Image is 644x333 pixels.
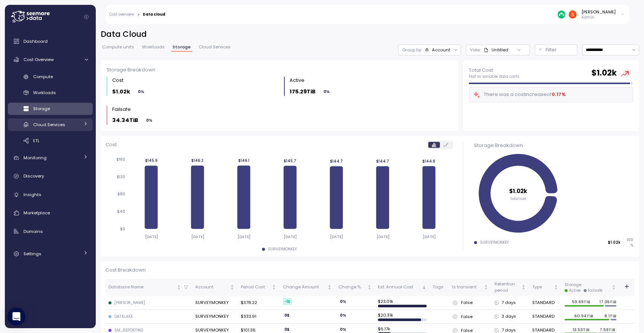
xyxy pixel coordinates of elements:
p: View: [470,47,481,53]
div: Not sorted [611,285,616,290]
div: 0 % [143,116,155,125]
span: Workloads [142,45,165,49]
div: 0 % [338,326,348,333]
a: Insights [8,187,93,202]
tspan: [DATE] [237,234,250,239]
div: 0 % [338,312,348,319]
tspan: $0 [120,227,125,231]
th: Is transientNot sorted [449,279,492,296]
p: 13.53TiB [565,327,597,333]
div: 3 days [495,313,526,320]
tspan: $144.7 [330,159,343,163]
td: $333.91 [238,310,280,324]
div: [PERSON_NAME] [114,300,145,305]
div: Not sorted [327,285,332,290]
a: Cost Overview [8,52,93,67]
h2: $ 1.02k [591,68,617,79]
div: 0.17 % [552,91,566,98]
div: Not sorted [553,285,559,290]
tspan: [DATE] [145,234,158,239]
p: Group by: [402,47,422,53]
div: > [137,12,140,17]
tspan: [DATE] [423,234,436,239]
span: Discovery [23,173,44,179]
div: SURVEYMONKEY [480,240,509,245]
a: Monitoring [8,150,93,165]
span: Cloud Services [199,45,231,49]
span: Insights [23,192,41,198]
div: Retention period [495,281,520,294]
span: Storage [33,106,50,112]
th: Period CostNot sorted [238,279,280,296]
p: 17.36TiB [599,299,616,305]
th: Database NameNot sorted [105,279,192,296]
p: Filter [546,46,557,54]
th: AccountNot sorted [192,279,238,296]
div: Is transient [452,284,482,291]
p: 175.29TiB [290,87,316,96]
div: 7 days [495,300,526,306]
div: Not sorted [521,285,526,290]
p: 100 % [624,237,633,247]
p: False [461,300,473,305]
button: Collapse navigation [82,14,91,20]
td: SURVEYMONKEY [192,296,238,310]
td: $ 23.01k [375,296,430,310]
div: -1 $ [283,298,292,305]
div: Not sorted [230,285,235,290]
span: Marketplace [23,210,50,216]
span: Settings [23,251,41,257]
th: TypeNot sorted [529,279,562,296]
a: Settings [8,246,93,261]
div: Change Amount [283,284,326,291]
div: SURVEYMONKEY [268,247,297,252]
tspan: $145.9 [145,158,158,163]
tspan: [DATE] [376,234,389,239]
span: Cost Overview [23,57,54,63]
div: Failsafe [112,106,131,113]
div: 0 % [338,298,348,305]
div: Type [532,284,552,291]
div: 0 % [135,87,147,96]
p: False [461,314,473,320]
img: 687cba7b7af778e9efcde14e.PNG [558,10,565,18]
a: Discovery [8,169,93,184]
p: 60.94TiB [565,313,603,319]
tspan: Total cost [510,196,526,201]
tspan: [DATE] [284,234,297,239]
div: Est. Annual Cost [378,284,420,291]
p: Total Cost [469,67,520,74]
tspan: $80 [117,192,125,196]
div: Tags [433,284,446,291]
tspan: $1.02k [509,187,527,195]
td: $ 20.31k [375,310,430,324]
div: Not sorted [367,285,372,290]
div: 0 $ [283,326,291,333]
div: Storage Breakdown [107,66,452,74]
td: STANDARD [529,310,562,324]
button: Filter [535,45,577,55]
p: Admin [581,15,616,20]
a: Domains [8,224,93,239]
p: Cost [105,141,117,148]
div: DATALAKE [114,314,133,319]
tspan: $40 [117,209,125,214]
p: $1.02k [112,87,130,96]
div: Not sorted [483,285,489,290]
div: SM_REPORTING [114,328,143,333]
div: Untitled [484,47,508,53]
tspan: [DATE] [330,234,343,239]
div: Active [290,77,304,84]
div: Account [195,284,228,291]
a: Cloud Services [8,118,93,131]
h2: Data Cloud [101,29,639,40]
div: 0 $ [283,312,291,319]
div: Not sorted [176,285,181,290]
div: Storage [565,282,610,293]
span: Monitoring [23,155,47,161]
p: 34.34TiB [112,116,138,125]
span: Domains [23,228,43,234]
p: Flat vs variable data costs [469,74,520,79]
th: Change %Not sorted [335,279,375,296]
